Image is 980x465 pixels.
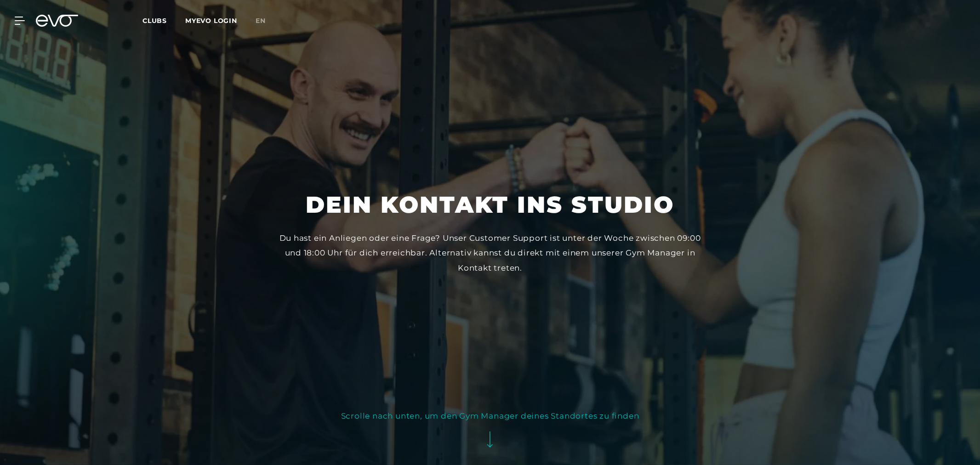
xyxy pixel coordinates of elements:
div: Scrolle nach unten, um den Gym Manager deines Standortes zu finden [341,408,639,423]
div: Du hast ein Anliegen oder eine Frage? Unser Customer Support ist unter der Woche zwischen 09:00 u... [275,231,705,275]
a: en [256,16,277,26]
button: Scrolle nach unten, um den Gym Manager deines Standortes zu finden [341,408,639,456]
span: Clubs [142,17,167,25]
h1: Dein Kontakt ins Studio [306,190,674,220]
a: MYEVO LOGIN [185,17,237,25]
a: Clubs [142,16,185,25]
span: en [256,17,266,25]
